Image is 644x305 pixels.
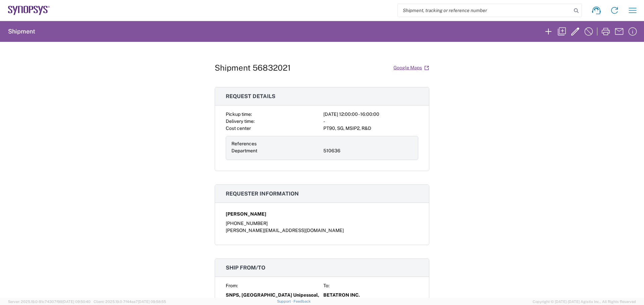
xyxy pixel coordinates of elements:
span: Server: 2025.19.0-91c74307f99 [8,300,91,304]
span: Copyright © [DATE]-[DATE] Agistix Inc., All Rights Reserved [533,299,636,305]
span: [DATE] 09:58:55 [138,300,166,304]
div: [PERSON_NAME][EMAIL_ADDRESS][DOMAIN_NAME] [226,227,418,234]
span: Ship from/to [226,264,265,271]
span: [DATE] 09:50:40 [62,300,91,304]
a: Google Maps [393,62,429,74]
h2: Shipment [8,27,35,35]
div: - [323,118,418,125]
span: From: [226,283,238,288]
div: PT90, SG, MSIP2, R&D [323,125,418,132]
div: Department [231,147,321,154]
span: BETATRON INC. [323,292,360,299]
a: Feedback [293,299,311,303]
div: [DATE] 12:00:00 - 16:00:00 [323,111,418,118]
span: Client: 2025.19.0-7f44ea7 [94,300,166,304]
h1: Shipment 56832021 [215,63,291,73]
span: To: [323,283,329,288]
span: References [231,141,257,146]
span: Delivery time: [226,119,255,124]
span: [PERSON_NAME] [226,211,266,218]
span: Request details [226,93,275,99]
div: 510636 [323,147,413,154]
div: [PHONE_NUMBER] [226,220,418,227]
span: Cost center [226,126,251,131]
span: Requester information [226,190,299,197]
a: Support [277,299,294,303]
input: Shipment, tracking or reference number [398,4,572,17]
span: Pickup time: [226,111,252,117]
